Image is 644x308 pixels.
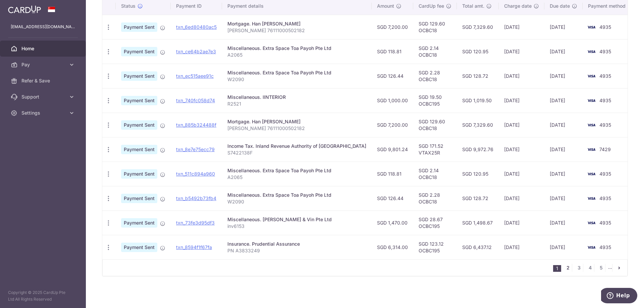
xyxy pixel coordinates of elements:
[544,137,583,162] td: [DATE]
[413,64,457,88] td: SGD 2.28 OCBC18
[462,3,484,9] span: Total amt.
[176,122,216,128] a: txn_885b324488f
[550,3,570,9] span: Due date
[585,97,598,105] img: Bank Card
[499,113,544,137] td: [DATE]
[413,39,457,64] td: SGD 2.14 OCBC18
[227,52,366,58] p: A2065
[176,49,216,54] a: txn_ce64b2ae7e3
[176,171,215,177] a: txn_511c894a960
[227,174,366,181] p: A2065
[544,15,583,39] td: [DATE]
[121,71,157,81] span: Payment Sent
[599,146,611,152] span: 7429
[227,216,366,223] div: Miscellaneous. [PERSON_NAME] & Vin Pte Ltd
[121,169,157,179] span: Payment Sent
[11,23,75,30] p: [EMAIL_ADDRESS][DOMAIN_NAME]
[504,3,532,9] span: Charge date
[372,39,413,64] td: SGD 118.81
[227,241,366,247] div: Insurance. Prudential Assurance
[227,45,366,52] div: Miscellaneous. Extra Space Toa Payoh Pte Ltd
[176,220,215,226] a: txn_73fe3d95df3
[372,162,413,186] td: SGD 118.81
[121,145,157,154] span: Payment Sent
[176,146,215,152] a: txn_8e7e75ecc79
[121,96,157,105] span: Payment Sent
[372,235,413,259] td: SGD 6,314.00
[227,247,366,254] p: PN A3833249
[176,73,214,79] a: txn_ec515aee91c
[585,48,598,56] img: Bank Card
[599,244,611,250] span: 4935
[601,288,637,305] iframe: Opens a widget where you can find more information
[457,64,499,88] td: SGD 128.72
[599,73,611,79] span: 4935
[227,223,366,230] p: inv6153
[121,194,157,203] span: Payment Sent
[372,210,413,235] td: SGD 1,470.00
[457,88,499,113] td: SGD 1,019.50
[544,113,583,137] td: [DATE]
[585,72,598,80] img: Bank Card
[21,61,66,68] span: Pay
[585,121,598,129] img: Bank Card
[599,195,611,201] span: 4935
[457,235,499,259] td: SGD 6,437.12
[227,69,366,76] div: Miscellaneous. Extra Space Toa Payoh Pte Ltd
[227,143,366,149] div: Income Tax. Inland Revenue Authority of [GEOGRAPHIC_DATA]
[586,264,594,272] a: 4
[372,113,413,137] td: SGD 7,200.00
[599,171,611,177] span: 4935
[372,186,413,210] td: SGD 126.44
[176,24,217,30] a: txn_6ed80480ac5
[457,113,499,137] td: SGD 7,329.60
[457,162,499,186] td: SGD 120.95
[377,3,394,9] span: Amount
[413,235,457,259] td: SGD 123.12 OCBC195
[121,243,157,252] span: Payment Sent
[121,3,136,9] span: Status
[544,64,583,88] td: [DATE]
[599,220,611,226] span: 4935
[413,137,457,162] td: SGD 171.52 VTAX25R
[499,186,544,210] td: [DATE]
[121,22,157,32] span: Payment Sent
[372,88,413,113] td: SGD 1,000.00
[585,170,598,178] img: Bank Card
[413,15,457,39] td: SGD 129.60 OCBC18
[21,77,66,84] span: Refer & Save
[227,125,366,132] p: [PERSON_NAME] 76111000502182
[419,3,444,9] span: CardUp fee
[176,195,216,201] a: txn_b5492b73fb4
[227,167,366,174] div: Miscellaneous. Extra Space Toa Payoh Pte Ltd
[499,39,544,64] td: [DATE]
[599,98,611,103] span: 4935
[544,186,583,210] td: [DATE]
[553,265,561,272] li: 1
[21,110,66,116] span: Settings
[585,23,598,31] img: Bank Card
[499,15,544,39] td: [DATE]
[544,88,583,113] td: [DATE]
[372,64,413,88] td: SGD 126.44
[599,24,611,30] span: 4935
[499,210,544,235] td: [DATE]
[457,137,499,162] td: SGD 9,972.76
[413,210,457,235] td: SGD 28.67 OCBC195
[599,122,611,128] span: 4935
[499,137,544,162] td: [DATE]
[457,39,499,64] td: SGD 120.95
[499,162,544,186] td: [DATE]
[372,137,413,162] td: SGD 9,801.24
[121,47,157,56] span: Payment Sent
[544,39,583,64] td: [DATE]
[585,243,598,251] img: Bank Card
[176,98,215,103] a: txn_740fc058d74
[457,210,499,235] td: SGD 1,498.67
[21,45,66,52] span: Home
[176,244,212,250] a: txn_8594f1f67fa
[227,94,366,101] div: Miscellaneous. IINTERIOR
[585,145,598,153] img: Bank Card
[227,198,366,205] p: W2090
